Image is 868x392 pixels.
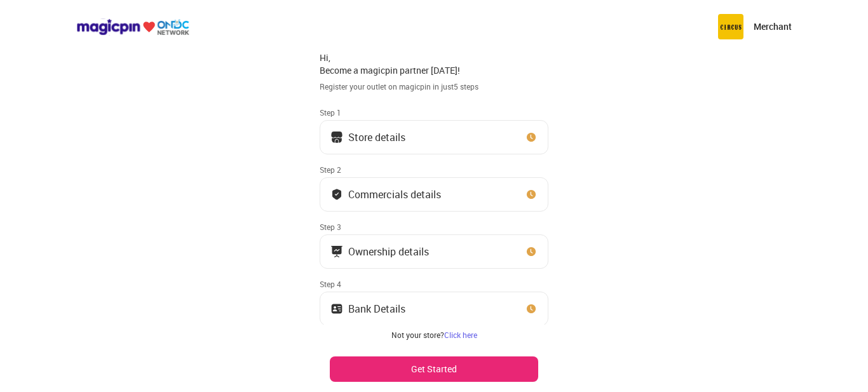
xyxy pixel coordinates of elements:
div: Ownership details [348,248,429,255]
button: Store details [320,120,548,154]
img: circus.b677b59b.png [718,14,743,39]
div: Store details [348,134,405,140]
div: Commercials details [348,191,441,198]
button: Bank Details [320,292,548,326]
img: clock_icon_new.67dbf243.svg [525,131,538,144]
div: Step 3 [320,222,548,232]
img: bank_details_tick.fdc3558c.svg [330,188,343,201]
button: Commercials details [320,177,548,212]
div: Register your outlet on magicpin in just 5 steps [320,81,548,92]
div: Step 1 [320,107,548,118]
img: storeIcon.9b1f7264.svg [330,131,343,144]
button: Get Started [330,356,538,382]
img: ondc-logo-new-small.8a59708e.svg [76,18,189,36]
a: Click here [444,330,477,340]
div: Step 2 [320,165,548,175]
img: clock_icon_new.67dbf243.svg [525,245,538,258]
img: ownership_icon.37569ceb.svg [330,302,343,315]
span: Not your store? [391,330,444,340]
button: Ownership details [320,234,548,269]
div: Hi, Become a magicpin partner [DATE]! [320,51,548,76]
div: Step 4 [320,279,548,289]
img: commercials_icon.983f7837.svg [330,245,343,258]
p: Merchant [754,20,792,33]
img: clock_icon_new.67dbf243.svg [525,188,538,201]
div: Bank Details [348,306,405,312]
img: clock_icon_new.67dbf243.svg [525,302,538,315]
